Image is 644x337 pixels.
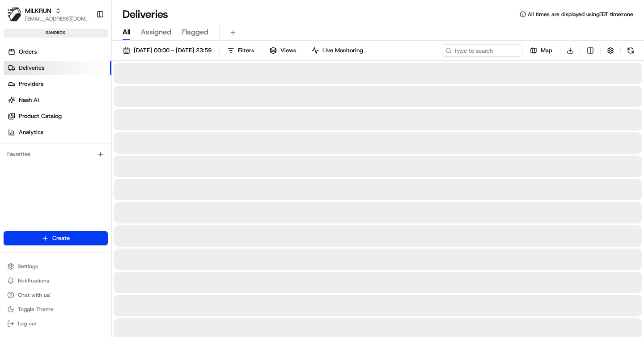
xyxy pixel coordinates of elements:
button: Notifications [4,274,108,287]
button: [EMAIL_ADDRESS][DOMAIN_NAME] [25,15,89,22]
button: Toggle Theme [4,303,108,316]
span: Map [541,46,552,55]
button: Live Monitoring [308,44,367,57]
span: Flagged [182,27,208,38]
span: Chat with us! [18,291,51,299]
span: [DATE] 00:00 - [DATE] 23:59 [134,46,212,55]
button: MILKRUN [25,6,51,15]
span: Product Catalog [19,112,62,120]
button: MILKRUNMILKRUN[EMAIL_ADDRESS][DOMAIN_NAME] [4,4,93,25]
span: Settings [18,263,38,270]
span: Assigned [141,27,171,38]
span: Live Monitoring [322,46,363,55]
a: Product Catalog [4,109,111,123]
button: Map [526,44,556,57]
button: Chat with us! [4,289,108,301]
button: Views [266,44,300,57]
img: MILKRUN [7,7,21,21]
span: Log out [18,320,36,327]
a: Providers [4,77,111,91]
span: Analytics [19,128,43,136]
input: Type to search [442,44,522,57]
span: Create [52,234,70,242]
span: Toggle Theme [18,306,54,313]
button: [DATE] 00:00 - [DATE] 23:59 [119,44,216,57]
a: Analytics [4,125,111,139]
span: All times are displayed using EDT timezone [528,11,633,18]
span: Notifications [18,277,49,284]
h1: Deliveries [123,7,168,21]
span: Views [280,46,296,55]
span: Orders [19,48,37,56]
span: Deliveries [19,64,44,72]
div: sandbox [4,29,108,38]
a: Orders [4,45,111,59]
button: Filters [223,44,258,57]
a: Deliveries [4,61,111,75]
span: Nash AI [19,96,39,104]
button: Log out [4,317,108,330]
button: Refresh [624,44,637,57]
span: Providers [19,80,43,88]
button: Settings [4,260,108,273]
button: Create [4,231,108,245]
span: Filters [238,46,254,55]
span: All [123,27,130,38]
div: Favorites [4,147,108,161]
a: Nash AI [4,93,111,107]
